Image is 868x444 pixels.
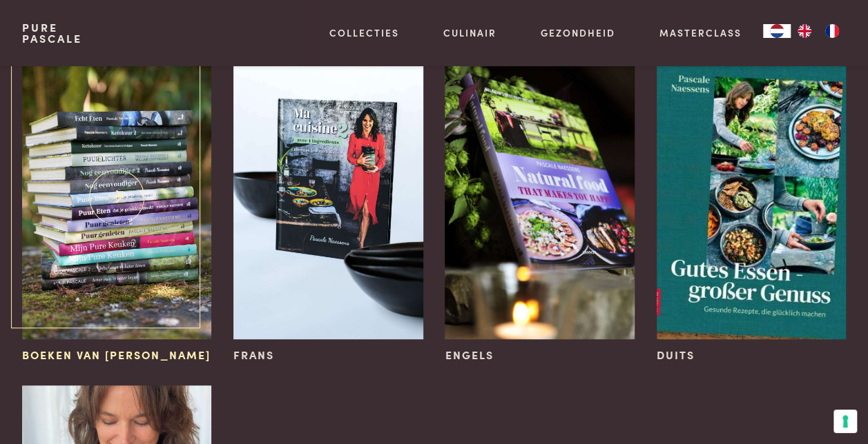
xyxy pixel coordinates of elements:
a: Engels Engels [445,56,634,363]
a: FR [818,24,846,38]
a: EN [791,24,818,38]
a: Boeken van Pascale Naessens Boeken van [PERSON_NAME] [22,56,211,363]
span: Boeken van [PERSON_NAME] [22,347,211,363]
img: Frans [233,56,423,340]
a: Duits Duits [657,56,846,363]
a: Gezondheid [541,26,615,40]
a: Masterclass [659,26,741,40]
span: Frans [233,347,274,363]
a: Frans Frans [233,56,423,363]
ul: Language list [791,24,846,38]
a: Culinair [443,26,496,40]
a: PurePascale [22,22,82,44]
a: NL [763,24,791,38]
a: Collecties [329,26,399,40]
span: Duits [657,347,695,363]
img: Duits [657,56,846,340]
img: Engels [445,56,634,340]
button: Uw voorkeuren voor toestemming voor trackingtechnologieën [833,410,857,433]
span: Engels [445,347,493,363]
img: Boeken van Pascale Naessens [22,56,211,340]
div: Language [763,24,791,38]
aside: Language selected: Nederlands [763,24,846,38]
